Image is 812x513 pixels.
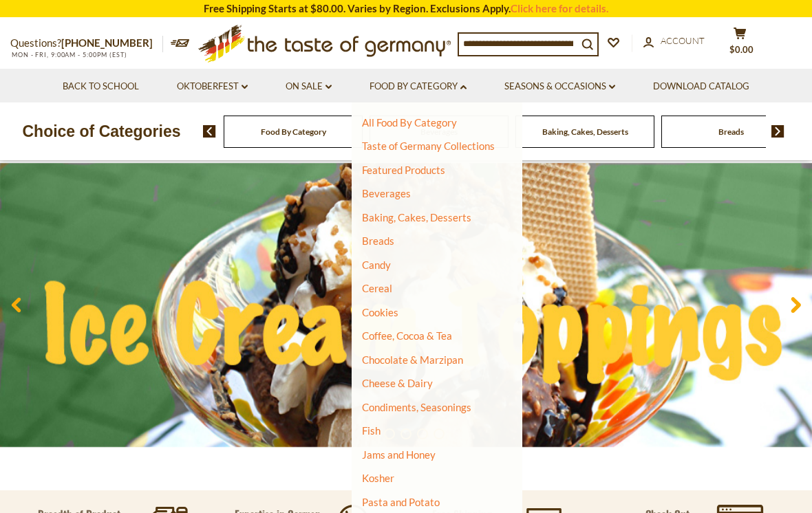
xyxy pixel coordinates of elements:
[504,79,615,94] a: Seasons & Occasions
[542,127,628,137] a: Baking, Cakes, Desserts
[177,79,248,94] a: Oktoberfest
[643,34,705,49] a: Account
[362,353,463,366] a: Chocolate & Marzipan
[362,401,471,413] a: Condiments, Seasonings
[718,127,744,137] a: Breads
[362,259,391,271] a: Candy
[63,79,139,94] a: Back to School
[370,79,467,94] a: Food By Category
[362,140,495,152] a: Taste of Germany Collections
[653,79,749,94] a: Download Catalog
[203,125,216,138] img: previous arrow
[719,27,760,61] button: $0.00
[286,79,332,94] a: On Sale
[362,282,392,294] a: Cereal
[362,472,394,484] a: Kosher
[10,51,127,58] span: MON - FRI, 9:00AM - 5:00PM (EST)
[362,234,394,247] a: Breads
[362,329,452,342] a: Coffee, Cocoa & Tea
[362,116,457,129] a: All Food By Category
[362,187,411,199] a: Beverages
[362,496,440,508] a: Pasta and Potato
[61,36,153,49] a: [PHONE_NUMBER]
[661,35,705,46] span: Account
[771,125,784,138] img: next arrow
[729,44,754,55] span: $0.00
[362,164,445,176] a: Featured Products
[362,377,433,389] a: Cheese & Dairy
[362,424,381,437] a: Fish
[511,2,608,14] a: Click here for details.
[362,306,398,318] a: Cookies
[10,34,163,52] p: Questions?
[362,448,436,461] a: Jams and Honey
[261,127,326,137] a: Food By Category
[362,211,471,223] a: Baking, Cakes, Desserts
